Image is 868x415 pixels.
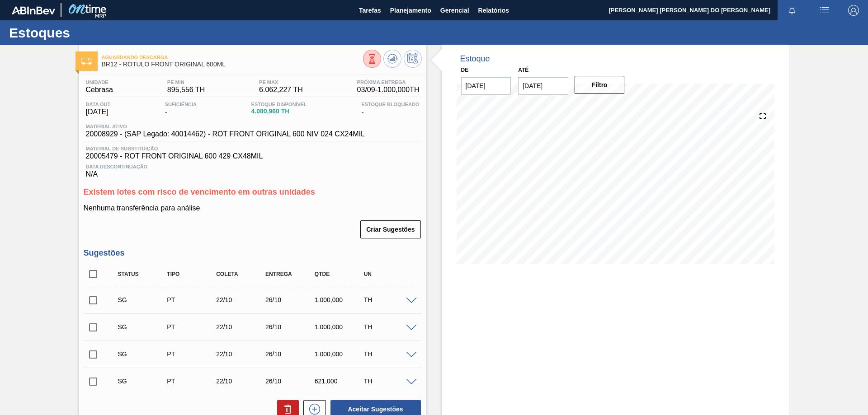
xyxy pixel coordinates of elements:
[86,164,420,169] span: Data Descontinuação
[312,323,367,331] div: 1.000,000
[848,5,859,16] img: Logout
[84,248,422,258] h3: Sugestões
[86,152,420,160] span: 20005479 - ROT FRONT ORIGINAL 600 429 CX48MIL
[165,350,219,358] div: Pedido de Transferência
[86,108,111,116] span: [DATE]
[163,102,199,116] div: -
[360,220,420,238] button: Criar Sugestões
[214,350,269,358] div: 22/10/2025
[167,79,205,85] span: PE MIN
[86,102,111,107] span: Data out
[778,4,807,17] button: Notificações
[312,350,367,358] div: 1.000,000
[359,5,381,16] span: Tarefas
[357,79,420,85] span: Próxima Entrega
[116,323,170,331] div: Sugestão Criada
[263,378,318,385] div: 26/10/2025
[362,296,416,303] div: TH
[102,55,363,60] span: Aguardando Descarga
[357,86,420,94] span: 03/09 - 1.000,000 TH
[84,187,315,196] span: Existem lotes com risco de vencimento em outras unidades
[165,378,219,385] div: Pedido de Transferência
[214,378,269,385] div: 22/10/2025
[404,50,422,68] button: Programar Estoque
[263,296,318,303] div: 26/10/2025
[165,271,219,277] div: Tipo
[312,378,367,385] div: 621,000
[819,5,830,16] img: userActions
[361,219,421,239] div: Criar Sugestões
[86,130,365,138] span: 20008929 - (SAP Legado: 40014462) - ROT FRONT ORIGINAL 600 NIV 024 CX24MIL
[518,67,528,73] label: Até
[116,296,170,303] div: Sugestão Criada
[363,50,381,68] button: Visão Geral dos Estoques
[165,102,197,107] span: Suficiência
[263,271,318,277] div: Entrega
[251,108,307,115] span: 4.080,960 TH
[575,76,625,94] button: Filtro
[86,86,113,94] span: Cebrasa
[518,77,568,95] input: dd/mm/yyyy
[390,5,431,16] span: Planejamento
[478,5,509,16] span: Relatórios
[214,271,269,277] div: Coleta
[214,323,269,331] div: 22/10/2025
[84,160,422,178] div: N/A
[116,378,170,385] div: Sugestão Criada
[116,350,170,358] div: Sugestão Criada
[251,102,307,107] span: Estoque Disponível
[362,350,416,358] div: TH
[361,102,419,107] span: Estoque Bloqueado
[116,271,170,277] div: Status
[86,79,113,85] span: Unidade
[461,77,511,95] input: dd/mm/yyyy
[461,67,469,73] label: De
[214,296,269,303] div: 22/10/2025
[86,124,365,129] span: Material ativo
[383,50,401,68] button: Atualizar Gráfico
[359,102,421,116] div: -
[440,5,469,16] span: Gerencial
[259,86,303,94] span: 6.062,227 TH
[86,146,420,151] span: Material de Substituição
[165,296,219,303] div: Pedido de Transferência
[460,54,490,64] div: Estoque
[165,323,219,331] div: Pedido de Transferência
[81,58,92,65] img: Ícone
[362,323,416,331] div: TH
[84,204,422,212] p: Nenhuma transferência para análise
[362,378,416,385] div: TH
[263,350,318,358] div: 26/10/2025
[167,86,205,94] span: 895,556 TH
[259,79,303,85] span: PE MAX
[312,271,367,277] div: Qtde
[263,323,318,331] div: 26/10/2025
[362,271,416,277] div: UN
[12,6,55,14] img: TNhmsLtSVTkK8tSr43FrP2fwEKptu5GPRR3wAAAABJRU5ErkJggg==
[9,28,170,38] h1: Estoques
[102,61,363,68] span: BR12 - RÓTULO FRONT ORIGINAL 600ML
[312,296,367,303] div: 1.000,000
